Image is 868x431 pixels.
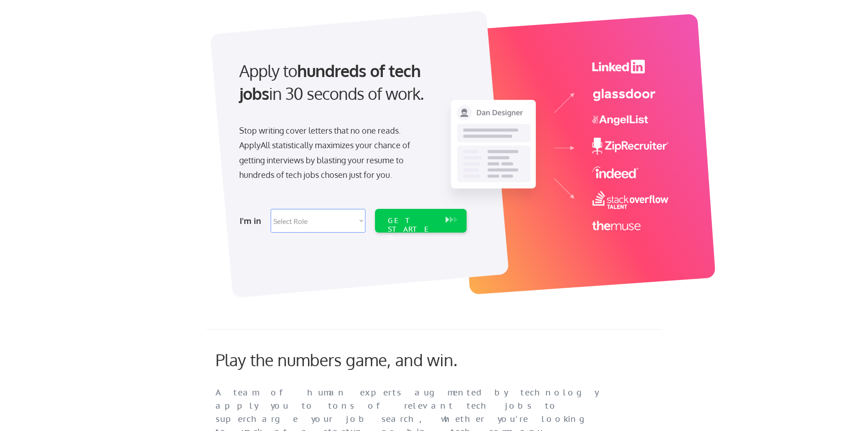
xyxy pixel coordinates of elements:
div: I'm in [240,213,265,228]
div: Apply to in 30 seconds of work. [239,59,463,105]
div: GET STARTED [388,216,437,243]
strong: hundreds of tech jobs [239,60,425,104]
div: Stop writing cover letters that no one reads. ApplyAll statistically maximizes your chance of get... [239,123,426,182]
div: Play the numbers game, and win. [216,350,498,369]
